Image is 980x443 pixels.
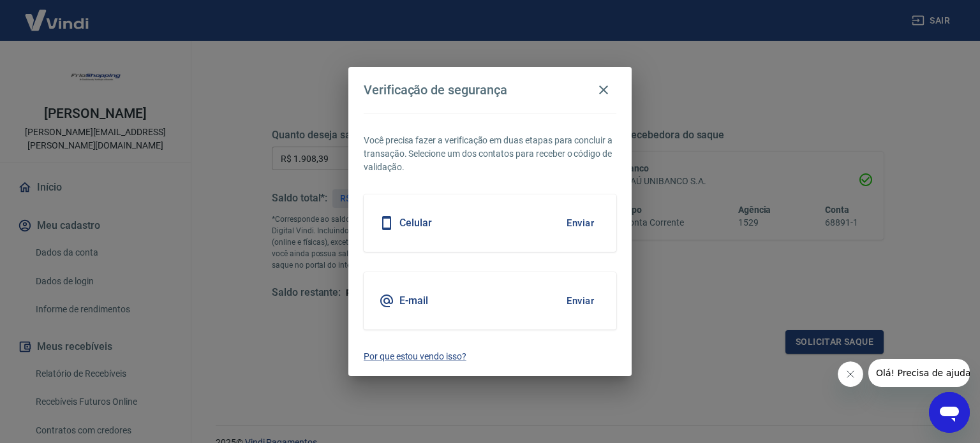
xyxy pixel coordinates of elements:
[929,392,970,433] iframe: Botão para abrir a janela de mensagens
[560,210,601,236] button: Enviar
[8,9,107,19] span: Olá! Precisa de ajuda?
[399,294,428,307] h5: E-mail
[364,134,616,174] p: Você precisa fazer a verificação em duas etapas para concluir a transação. Selecione um dos conta...
[868,359,970,387] iframe: Mensagem da empresa
[364,350,616,363] a: Por que estou vendo isso?
[560,287,601,314] button: Enviar
[364,82,507,98] h4: Verificação de segurança
[399,217,432,229] h5: Celular
[838,361,863,387] iframe: Fechar mensagem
